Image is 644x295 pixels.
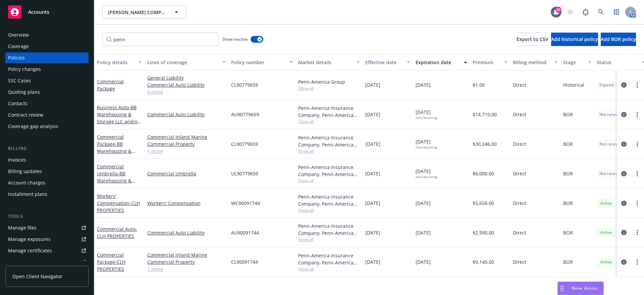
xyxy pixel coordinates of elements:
a: General Liability [147,74,226,81]
a: circleInformation [620,111,628,119]
span: Not renewing [599,112,625,118]
span: Show all [298,178,360,183]
span: [DATE] [365,229,380,236]
a: Coverage gap analysis [5,121,89,132]
a: Manage claims [5,257,89,267]
div: Manage certificates [8,245,52,256]
span: $1.00 [473,81,485,88]
button: Expiration date [413,54,470,70]
div: Penn-America Insurance Company, Penn-America Group [298,104,360,119]
a: circleInformation [620,199,628,207]
span: BOR [563,170,573,177]
div: Invoices [8,155,26,165]
span: $2,990.00 [473,229,494,236]
span: BOR [563,140,573,147]
div: Penn-America Group [298,78,360,85]
span: Historical [563,81,584,88]
div: Manage claims [8,257,42,267]
a: Manage files [5,222,89,233]
a: Commercial Auto [97,226,137,239]
a: circleInformation [620,140,628,148]
span: - BB Warehousing & Storage LLC and/or BB Associates LLC an/or [PERSON_NAME] Bend Holdings LLC and/or [97,170,140,226]
a: Switch app [610,5,623,19]
button: Lines of coverage [145,54,228,70]
a: SSC Cases [5,75,89,86]
span: WC90091744 [231,200,260,207]
span: Direct [513,170,526,177]
div: Policies [8,52,25,63]
a: Manage certificates [5,245,89,256]
button: [PERSON_NAME] COMPANIES, INC. [102,5,186,19]
span: Add historical policy [551,36,598,42]
div: Quoting plans [8,87,40,97]
div: Coverage [8,41,29,52]
a: Account charges [5,177,89,188]
div: Drag to move [558,282,566,295]
div: Manage files [8,222,37,233]
span: Active [599,259,613,265]
span: [DATE] [416,109,437,120]
a: Workers' Compensation [147,200,226,207]
span: Show all [298,85,360,91]
span: Show all [298,266,360,272]
a: circleInformation [620,228,628,237]
div: Expiration date [416,59,460,66]
span: $14,710.00 [473,111,497,118]
a: more [633,228,641,237]
div: Penn-America Insurance Company, Penn-America Group [298,252,360,266]
span: Show all [298,207,360,213]
span: - BB Warehousing & Storage LLC and/or BB Associates LLC ATIMA [97,104,141,139]
div: Contacts [8,98,28,109]
div: non-recurring [416,116,437,120]
div: Policy details [97,59,135,66]
button: Nova Assist [557,282,604,295]
span: Expired [599,82,613,88]
span: Direct [513,258,526,265]
span: [DATE] [365,140,380,147]
span: $30,246.00 [473,140,497,147]
div: Penn-America Insurance Company, Penn-America Group [298,222,360,237]
div: Penn-America Insurance Company, Penn-America Group [298,134,360,148]
a: Commercial Inland Marine [147,251,226,258]
a: more [633,199,641,207]
span: $6,000.00 [473,170,494,177]
span: Show all [298,237,360,242]
a: Start snowing [563,5,577,19]
div: SSC Cases [8,75,31,86]
a: Search [594,5,608,19]
a: Commercial Package [97,78,124,92]
a: Policy changes [5,64,89,75]
div: Penn-America Insurance Company, Penn-America Group [298,193,360,207]
a: Coverage [5,41,89,52]
a: more [633,170,641,178]
a: Manage exposures [5,234,89,245]
a: circleInformation [620,258,628,266]
a: circleInformation [620,170,628,178]
button: Add historical policy [551,33,598,46]
span: Active [599,200,613,206]
div: Lines of coverage [147,59,218,66]
a: Installment plans [5,189,89,200]
div: Manage exposures [8,234,51,245]
span: BOR [563,111,573,118]
span: [DATE] [416,229,431,236]
span: Direct [513,140,526,147]
a: more [633,140,641,148]
div: Status [597,59,638,66]
a: Commercial Property [147,258,226,265]
span: [DATE] [365,200,380,207]
button: Export to CSV [517,33,548,46]
div: Installment plans [8,189,47,200]
div: Overview [8,30,29,40]
span: $9,140.00 [473,258,494,265]
span: [DATE] [416,81,431,88]
a: 1 more [147,147,226,155]
span: [DATE] [416,200,431,207]
div: Policy changes [8,64,41,75]
div: Contract review [8,110,43,120]
span: Add BOR policy [601,36,636,42]
span: Not renewing [599,171,625,177]
span: Direct [513,111,526,118]
span: Accounts [28,9,49,15]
